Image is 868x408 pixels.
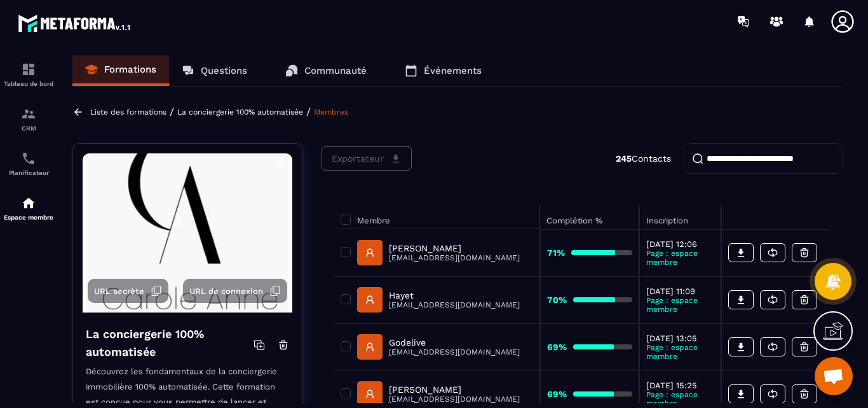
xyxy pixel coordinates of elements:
[3,186,54,230] a: automationsautomationsEspace membre
[314,108,348,116] a: Membres
[18,11,132,34] img: logo
[306,106,311,118] span: /
[646,286,714,296] p: [DATE] 11:09
[83,153,292,313] img: background
[3,97,54,141] a: formationformationCRM
[357,381,520,407] a: [PERSON_NAME][EMAIL_ADDRESS][DOMAIN_NAME]
[201,65,247,76] p: Questions
[540,206,639,229] th: Complétion %
[3,141,54,186] a: schedulerschedulerPlanificateur
[3,214,54,221] p: Espace membre
[3,80,54,87] p: Tableau de bord
[389,348,520,356] p: [EMAIL_ADDRESS][DOMAIN_NAME]
[357,334,520,360] a: Godelive[EMAIL_ADDRESS][DOMAIN_NAME]
[21,62,36,77] img: formation
[389,395,520,404] p: [EMAIL_ADDRESS][DOMAIN_NAME]
[88,279,168,303] button: URL secrète
[183,279,287,303] button: URL de connexion
[389,384,520,395] p: [PERSON_NAME]
[392,55,494,86] a: Événements
[21,151,36,166] img: scheduler
[90,108,166,116] a: Liste des formations
[424,65,482,76] p: Événements
[646,381,714,390] p: [DATE] 15:25
[273,55,379,86] a: Communauté
[21,195,36,211] img: automations
[177,108,303,116] a: La conciergerie 100% automatisée
[547,389,567,399] strong: 69%
[547,295,567,305] strong: 70%
[646,296,714,314] p: Page : espace membre
[357,287,520,313] a: Hayet[EMAIL_ADDRESS][DOMAIN_NAME]
[639,206,721,229] th: Inscription
[189,286,263,296] span: URL de connexion
[646,249,714,267] p: Page : espace membre
[547,248,565,258] strong: 71%
[3,52,54,97] a: formationformationTableau de bord
[334,206,540,229] th: Membre
[389,300,520,309] p: [EMAIL_ADDRESS][DOMAIN_NAME]
[547,342,567,352] strong: 69%
[169,55,260,86] a: Questions
[21,106,36,122] img: formation
[389,243,520,253] p: [PERSON_NAME]
[3,125,54,132] p: CRM
[94,286,144,296] span: URL secrète
[86,325,254,361] h4: La conciergerie 100% automatisée
[170,106,174,118] span: /
[389,290,520,300] p: Hayet
[389,337,520,348] p: Godelive
[646,239,714,249] p: [DATE] 12:06
[646,334,714,343] p: [DATE] 13:05
[646,390,714,408] p: Page : espace membre
[616,153,632,164] strong: 245
[3,169,54,176] p: Planificateur
[304,65,367,76] p: Communauté
[72,55,169,86] a: Formations
[357,240,520,265] a: [PERSON_NAME][EMAIL_ADDRESS][DOMAIN_NAME]
[815,357,853,395] a: Ouvrir le chat
[616,153,671,164] p: Contacts
[104,64,156,75] p: Formations
[646,343,714,361] p: Page : espace membre
[389,253,520,262] p: [EMAIL_ADDRESS][DOMAIN_NAME]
